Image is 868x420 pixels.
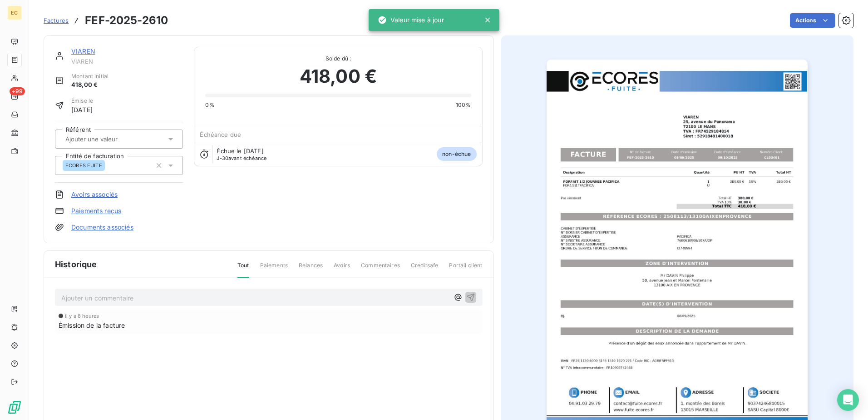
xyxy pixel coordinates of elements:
span: non-échue [437,147,476,161]
a: Avoirs associés [71,190,118,199]
span: Historique [55,258,97,270]
span: Paiements [260,261,288,277]
span: 0% [205,101,214,109]
span: ECORES FUITE [65,163,102,168]
span: Tout [237,261,249,278]
div: EC [7,5,22,20]
span: Factures [44,17,69,24]
span: Montant initial [71,72,108,80]
div: Valeur mise à jour [378,12,444,28]
div: Open Intercom Messenger [837,389,859,411]
img: Logo LeanPay [7,400,22,415]
button: Actions [790,13,835,28]
a: Documents associés [71,223,133,232]
a: Factures [44,16,69,25]
input: Ajouter une valeur [64,135,156,143]
span: Solde dû : [205,55,471,63]
span: avant échéance [217,155,266,161]
a: VIAREN [71,47,95,55]
span: Émise le [71,97,93,105]
span: Creditsafe [411,261,439,277]
span: [DATE] [71,105,93,115]
span: 100% [456,101,471,109]
span: il y a 8 heures [65,313,99,319]
h3: FEF-2025-2610 [85,12,168,29]
span: VIAREN [71,58,183,65]
span: Commentaires [361,261,400,277]
span: 418,00 € [71,80,108,90]
span: Échéance due [200,131,241,138]
span: Avoirs [334,261,350,277]
span: Relances [299,261,323,277]
span: Portail client [449,261,482,277]
span: Émission de la facture [59,320,125,330]
span: J-30 [217,155,228,161]
span: +99 [10,87,25,95]
span: 418,00 € [300,63,377,90]
a: Paiements reçus [71,206,121,215]
span: Échue le [DATE] [217,147,263,155]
